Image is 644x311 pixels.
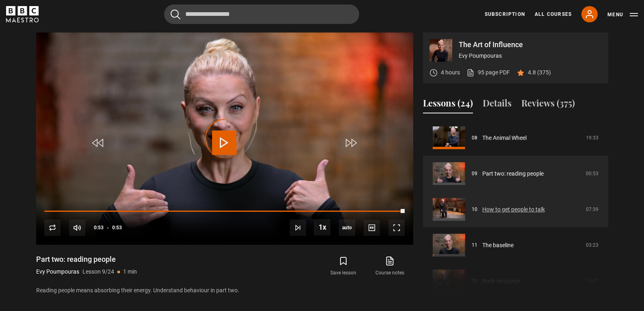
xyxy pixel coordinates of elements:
[423,96,473,113] button: Lessons (24)
[483,96,512,113] button: Details
[44,211,404,212] div: Progress Bar
[123,268,137,276] p: 1 min
[607,11,638,19] button: Toggle navigation
[482,134,527,142] a: The Animal Wheel
[36,254,137,264] h1: Part two: reading people
[482,205,545,214] a: How to get people to talk
[485,11,525,18] a: Subscription
[528,68,551,77] p: 4.8 (375)
[320,254,366,278] button: Save lesson
[82,268,114,276] p: Lesson 9/24
[339,220,355,236] div: Current quality: 720p
[107,225,109,231] span: -
[535,11,572,18] a: All Courses
[364,220,380,236] button: Captions
[36,33,413,245] video-js: Video Player
[6,6,39,22] svg: BBC Maestro
[339,220,355,236] span: auto
[36,268,79,276] p: Evy Poumpouras
[112,220,122,235] span: 0:53
[171,9,180,20] button: Submit the search query
[388,220,405,236] button: Fullscreen
[459,52,602,60] p: Evy Poumpouras
[290,220,306,236] button: Next Lesson
[459,41,602,48] p: The Art of Influence
[69,220,85,236] button: Mute
[314,219,330,235] button: Playback Rate
[164,4,359,24] input: Search
[36,286,413,295] p: Reading people means absorbing their energy. Understand behaviour in part two.
[521,96,575,113] button: Reviews (375)
[44,220,61,236] button: Replay
[466,68,510,77] a: 95 page PDF
[366,254,413,278] a: Course notes
[94,220,104,235] span: 0:53
[482,170,544,178] a: Part two: reading people
[482,241,514,250] a: The baseline
[441,68,460,77] p: 4 hours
